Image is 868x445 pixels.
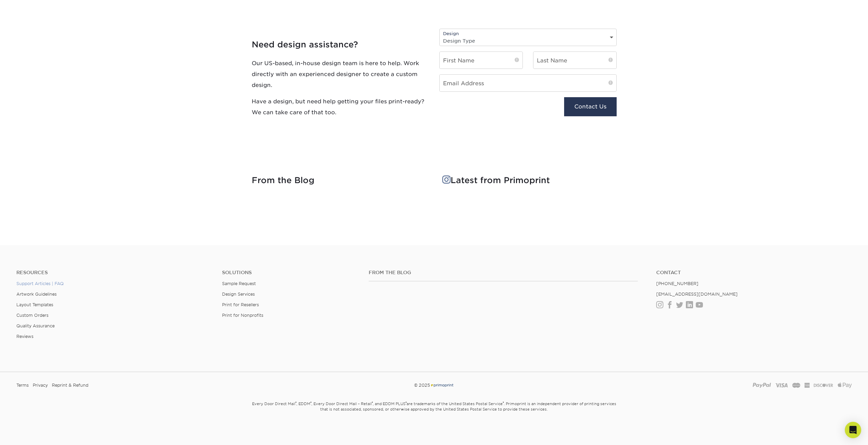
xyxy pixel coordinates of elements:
[564,97,616,116] button: Contact Us
[369,270,638,276] h4: From the Blog
[16,313,48,318] a: Custom Orders
[295,401,296,404] sup: ®
[656,292,738,297] a: [EMAIL_ADDRESS][DOMAIN_NAME]
[52,380,88,390] a: Reprint & Refund
[406,401,407,404] sup: ®
[16,380,29,390] a: Terms
[222,302,259,307] a: Print for Resellers
[2,424,58,443] iframe: Google Customer Reviews
[252,176,426,186] h4: From the Blog
[845,422,861,438] div: Open Intercom Messenger
[503,401,504,404] sup: ®
[252,58,429,90] p: Our US-based, in-house design team is here to help. Work directly with an experienced designer to...
[656,281,698,286] a: [PHONE_NUMBER]
[439,97,531,121] iframe: reCAPTCHA
[442,176,617,186] h4: Latest from Primoprint
[16,292,57,297] a: Artwork Guidelines
[16,302,53,307] a: Layout Templates
[310,401,311,404] sup: ®
[16,270,212,276] h4: Resources
[16,323,55,328] a: Quality Assurance
[222,270,358,276] h4: Solutions
[372,401,373,404] sup: ®
[252,40,429,50] h4: Need design assistance?
[430,383,454,388] img: Primoprint
[293,380,575,390] div: © 2025
[235,399,634,429] small: Every Door Direct Mail , EDDM , Every Door Direct Mail – Retail , and EDDM PLUS are trademarks of...
[252,96,429,118] p: Have a design, but need help getting your files print-ready? We can take care of that too.
[222,313,263,318] a: Print for Nonprofits
[222,281,256,286] a: Sample Request
[656,270,852,276] a: Contact
[33,380,48,390] a: Privacy
[16,281,64,286] a: Support Articles | FAQ
[16,334,33,339] a: Reviews
[222,292,255,297] a: Design Services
